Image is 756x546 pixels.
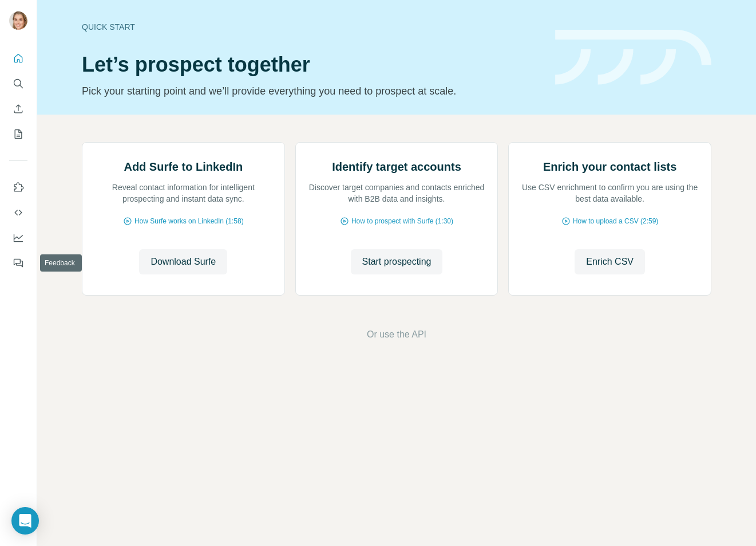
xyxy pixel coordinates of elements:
[9,202,27,223] button: Use Surfe API
[82,53,541,76] h1: Let’s prospect together
[575,249,645,274] button: Enrich CSV
[543,159,676,175] h2: Enrich your contact lists
[9,227,27,248] button: Dashboard
[307,182,486,205] p: Discover target companies and contacts enriched with B2B data and insights.
[9,177,27,198] button: Use Surfe on LinkedIn
[520,182,699,205] p: Use CSV enrichment to confirm you are using the best data available.
[367,328,426,341] button: Or use the API
[351,216,453,226] span: How to prospect with Surfe (1:30)
[139,249,227,274] button: Download Surfe
[134,216,244,226] span: How Surfe works on LinkedIn (1:58)
[124,159,243,175] h2: Add Surfe to LinkedIn
[82,21,541,33] div: Quick start
[573,216,658,226] span: How to upload a CSV (2:59)
[82,83,541,99] p: Pick your starting point and we’ll provide everything you need to prospect at scale.
[9,124,27,144] button: My lists
[351,249,443,274] button: Start prospecting
[586,255,634,269] span: Enrich CSV
[9,48,27,69] button: Quick start
[332,159,461,175] h2: Identify target accounts
[9,11,27,30] img: Avatar
[362,255,432,269] span: Start prospecting
[9,73,27,94] button: Search
[94,182,273,205] p: Reveal contact information for intelligent prospecting and instant data sync.
[9,99,27,119] button: Enrich CSV
[11,507,39,535] div: Open Intercom Messenger
[151,255,216,269] span: Download Surfe
[555,30,711,85] img: banner
[9,253,27,273] button: Feedback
